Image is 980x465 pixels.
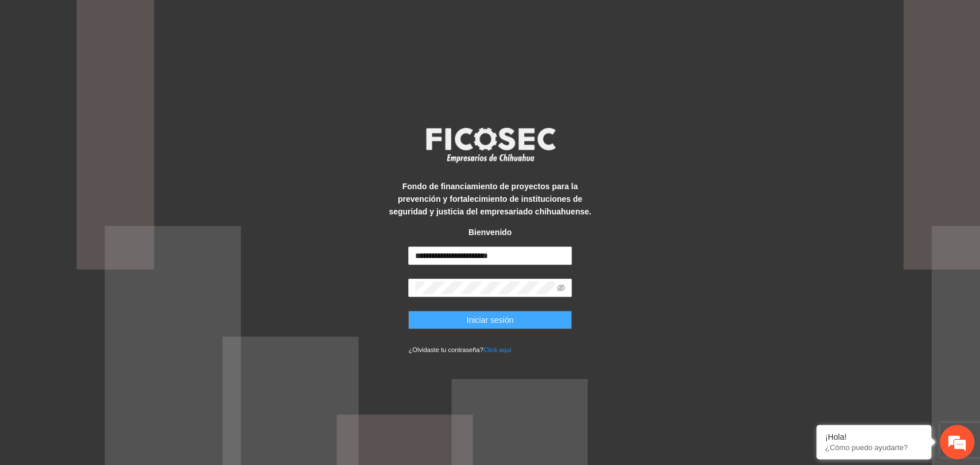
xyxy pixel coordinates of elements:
div: ¡Hola! [825,432,923,441]
span: eye-invisible [557,284,565,292]
strong: Fondo de financiamiento de proyectos para la prevención y fortalecimiento de instituciones de seg... [389,182,591,216]
p: ¿Cómo puedo ayudarte? [825,443,923,452]
a: Click aqui [483,346,512,353]
small: ¿Olvidaste tu contraseña? [408,346,511,353]
strong: Bienvenido [468,228,512,237]
img: logo [419,124,562,166]
button: Iniciar sesión [408,311,572,329]
span: Iniciar sesión [467,314,514,326]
